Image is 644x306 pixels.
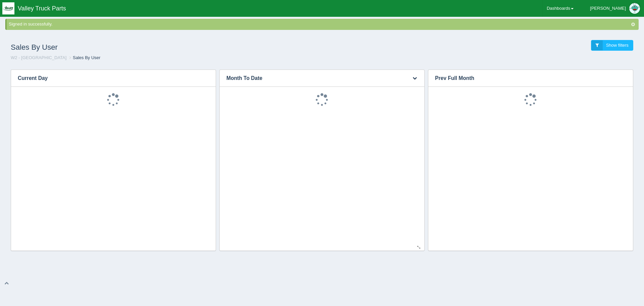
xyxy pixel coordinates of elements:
a: W2 - [GEOGRAPHIC_DATA] [11,55,66,60]
span: Valley Truck Parts [18,5,66,12]
a: Show filters [591,40,633,51]
li: Sales By User [68,55,100,61]
span: Show filters [606,43,629,48]
img: q1blfpkbivjhsugxdrfq.png [2,2,14,14]
h3: Prev Full Month [428,70,623,87]
img: Profile Picture [629,3,640,14]
h3: Month To Date [220,70,404,87]
h3: Current Day [11,70,206,87]
div: Signed in successfully. [9,21,637,28]
h1: Sales By User [11,40,322,55]
div: [PERSON_NAME] [590,2,626,15]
